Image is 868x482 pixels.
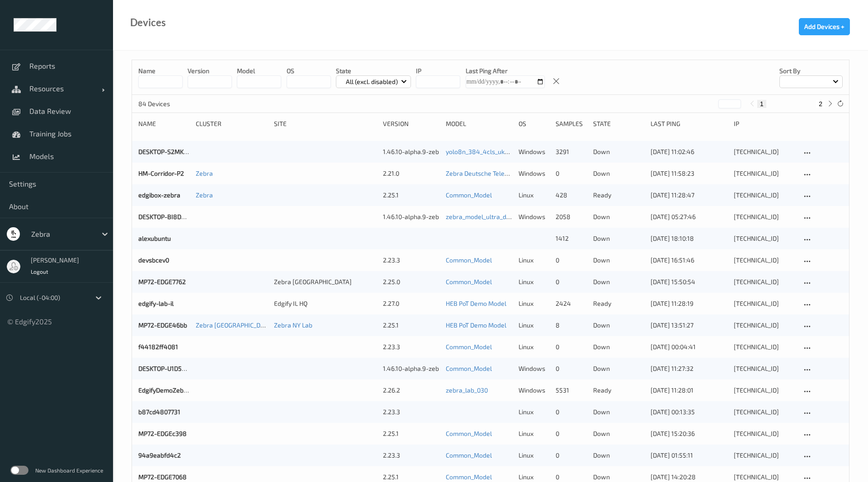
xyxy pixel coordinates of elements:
[446,451,492,459] a: Common_Model
[556,473,586,482] div: 0
[734,451,795,460] div: [TECHNICAL_ID]
[519,147,549,156] p: windows
[556,256,586,265] div: 0
[651,169,727,178] div: [DATE] 11:58:23
[734,386,795,395] div: [TECHNICAL_ID]
[651,407,727,416] div: [DATE] 00:13:35
[593,342,644,351] p: down
[593,299,644,308] p: ready
[446,343,492,351] a: Common_Model
[336,66,411,75] p: State
[593,364,644,373] p: down
[343,77,401,86] p: All (excl. disabled)
[651,429,727,438] div: [DATE] 15:20:36
[593,321,644,330] p: down
[593,473,644,482] p: down
[556,342,586,351] div: 0
[651,256,727,265] div: [DATE] 16:51:46
[274,321,312,329] a: Zebra NY Lab
[138,256,169,264] a: devsbcev0
[138,278,186,285] a: MP72-EDGE7762
[138,169,184,177] a: HM-Corridor-P2
[383,277,439,286] div: 2.25.0
[556,212,586,221] div: 2058
[519,429,549,438] p: linux
[188,66,232,75] p: version
[138,473,187,481] a: MP72-EDGE7068
[446,256,492,264] a: Common_Model
[138,148,195,155] a: DESKTOP-S2MKSFO
[196,119,268,128] div: Cluster
[519,212,549,221] p: windows
[593,147,644,156] p: down
[446,321,506,329] a: HEB PoT Demo Model
[734,277,795,286] div: [TECHNICAL_ID]
[519,342,549,351] p: linux
[556,234,586,243] div: 1412
[383,321,439,330] div: 2.25.1
[651,299,727,308] div: [DATE] 11:28:19
[383,299,439,308] div: 2.27.0
[383,256,439,265] div: 2.23.3
[734,147,795,156] div: [TECHNICAL_ID]
[519,407,549,416] p: linux
[519,256,549,265] p: linux
[130,18,166,27] div: Devices
[196,169,213,177] a: Zebra
[138,191,180,199] a: edgibox-zebra
[799,18,850,35] button: Add Devices +
[734,429,795,438] div: [TECHNICAL_ID]
[651,147,727,156] div: [DATE] 11:02:46
[274,119,377,128] div: Site
[734,169,795,178] div: [TECHNICAL_ID]
[383,191,439,200] div: 2.25.1
[651,119,727,128] div: Last Ping
[651,191,727,200] div: [DATE] 11:28:47
[519,386,549,395] p: windows
[138,430,187,437] a: MP72-EDGEc398
[593,386,644,395] p: ready
[651,451,727,460] div: [DATE] 01:55:11
[816,100,825,108] button: 2
[734,407,795,416] div: [TECHNICAL_ID]
[446,213,531,220] a: zebra_model_ultra_detector3
[274,277,377,286] div: Zebra [GEOGRAPHIC_DATA]
[519,321,549,330] p: linux
[556,191,586,200] div: 428
[446,148,526,155] a: yolo8n_384_4cls_uk_lab_v2
[138,66,183,75] p: Name
[651,321,727,330] div: [DATE] 13:51:27
[519,277,549,286] p: linux
[556,277,586,286] div: 0
[651,212,727,221] div: [DATE] 05:27:46
[757,100,766,108] button: 1
[138,99,206,108] p: 84 Devices
[196,191,213,199] a: Zebra
[651,342,727,351] div: [DATE] 00:04:41
[446,169,635,177] a: Zebra Deutsche Telekom Demo [DATE] (v2) [DATE] 15:18 Auto Save
[383,407,439,416] div: 2.23.3
[446,365,492,372] a: Common_Model
[287,66,331,75] p: OS
[446,119,512,128] div: Model
[651,473,727,482] div: [DATE] 14:20:28
[519,119,549,128] div: OS
[446,473,492,481] a: Common_Model
[556,299,586,308] div: 2424
[383,147,439,156] div: 1.46.10-alpha.9-zebra_cape_town
[383,429,439,438] div: 2.25.1
[593,277,644,286] p: down
[383,451,439,460] div: 2.23.3
[593,119,644,128] div: State
[651,364,727,373] div: [DATE] 11:27:32
[556,321,586,330] div: 8
[519,191,549,200] p: linux
[138,365,193,372] a: DESKTOP-U1D5Q6T
[519,299,549,308] p: linux
[519,451,549,460] p: linux
[556,429,586,438] div: 0
[383,364,439,373] div: 1.46.10-alpha.9-zebra_cape_town
[651,234,727,243] div: [DATE] 18:10:18
[734,212,795,221] div: [TECHNICAL_ID]
[593,407,644,416] p: down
